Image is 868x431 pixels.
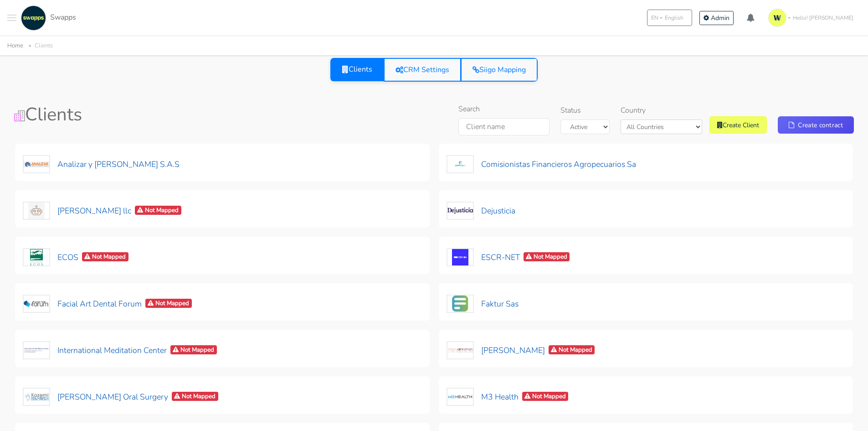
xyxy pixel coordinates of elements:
[522,392,569,401] span: Not Mapped
[446,201,516,220] button: Dejusticia
[665,14,683,22] span: English
[447,295,474,313] img: Faktur Sas
[21,5,46,31] img: swapps-linkedin-v2.jpg
[447,388,474,406] img: M3 Health
[793,14,853,22] span: Hello! [PERSON_NAME]
[135,206,181,215] span: Not Mapped
[172,392,218,401] span: Not Mapped
[22,201,182,220] button: [PERSON_NAME] llcNot Mapped
[447,248,474,266] img: ESCR-NET
[14,110,25,121] img: Clients Icon
[524,252,570,262] span: Not Mapped
[647,10,692,26] button: ENEnglish
[709,116,767,134] a: Create Client
[549,345,595,355] span: Not Mapped
[446,155,637,174] button: Comisionistas Financieros Agropecuarios Sa
[778,116,854,134] a: Create contract
[768,9,786,27] img: isotipo-3-3e143c57.png
[14,104,285,125] h1: Clients
[23,341,50,359] img: International Meditation Center
[7,42,23,50] a: Home
[145,299,192,308] span: Not Mapped
[447,202,474,220] img: Dejusticia
[22,387,219,406] button: [PERSON_NAME] Oral SurgeryNot Mapped
[461,58,538,82] a: Siigo Mapping
[447,341,474,359] img: Kathy Jalali
[458,104,480,114] label: Search
[458,118,550,135] input: Client name
[384,58,461,82] a: CRM Settings
[23,248,50,266] img: ECOS
[23,202,50,220] img: Craig Storti llc
[699,11,734,25] a: Admin
[170,345,217,355] span: Not Mapped
[446,248,570,267] button: ESCR-NETNot Mapped
[446,341,596,360] button: [PERSON_NAME]Not Mapped
[446,294,519,313] button: Faktur Sas
[23,388,50,406] img: Kazemi Oral Surgery
[22,248,129,267] button: ECOSNot Mapped
[82,252,128,262] span: Not Mapped
[621,105,646,116] label: Country
[23,295,50,313] img: Facial Art Dental Forum
[330,58,538,82] div: View selector
[765,5,861,31] a: Hello! [PERSON_NAME]
[446,387,569,406] button: M3 HealthNot Mapped
[23,155,50,173] img: Analizar y Lombana S.A.S
[447,155,474,173] img: Comisionistas Financieros Agropecuarios Sa
[711,14,729,22] span: Admin
[50,12,76,22] span: Swapps
[22,155,180,174] button: Analizar y [PERSON_NAME] S.A.S
[330,57,384,81] a: Clients
[25,41,53,51] li: Clients
[19,5,76,31] a: Swapps
[560,105,581,116] label: Status
[22,341,217,360] button: International Meditation CenterNot Mapped
[22,294,192,313] button: Facial Art Dental ForumNot Mapped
